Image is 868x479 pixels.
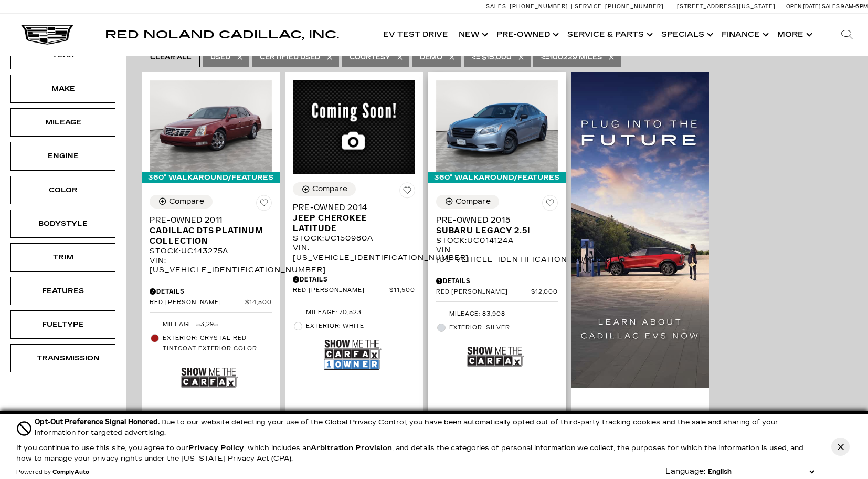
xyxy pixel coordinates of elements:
[260,51,320,64] span: Certified Used
[37,117,89,128] div: Mileage
[16,444,803,463] p: If you continue to use this site, you agree to our , which includes an , and details the categori...
[188,444,244,452] u: Privacy Policy
[772,14,816,56] button: More
[312,184,347,194] div: Compare
[571,4,666,9] a: Service: [PHONE_NUMBER]
[10,344,115,372] div: TransmissionTransmission
[37,252,89,263] div: Trim
[37,352,89,364] div: Transmission
[542,195,558,215] button: Save Vehicle
[436,80,558,172] img: 2015 Subaru Legacy 2.5i
[150,195,213,209] button: Compare Vehicle
[10,277,115,305] div: FeaturesFeatures
[293,202,415,234] a: Pre-Owned 2014Jeep Cherokee Latitude
[37,285,89,297] div: Features
[37,150,89,162] div: Engine
[491,14,562,56] a: Pre-Owned
[245,299,272,307] span: $14,500
[150,51,192,64] span: Clear All
[150,299,245,307] span: Red [PERSON_NAME]
[293,275,415,284] div: Pricing Details - Pre-Owned 2014 Jeep Cherokee Latitude
[436,215,558,236] a: Pre-Owned 2015Subaru Legacy 2.5i
[436,225,551,236] span: Subaru Legacy 2.5i
[52,469,89,475] a: ComplyAuto
[293,287,415,295] a: Red [PERSON_NAME] $11,500
[256,195,272,215] button: Save Vehicle
[605,3,664,10] span: [PHONE_NUMBER]
[37,319,89,330] div: Fueltype
[311,444,392,452] strong: Arbitration Provision
[436,195,499,209] button: Compare Vehicle
[37,184,89,196] div: Color
[436,236,558,245] div: Stock : UC014124A
[453,14,491,56] a: New
[142,172,280,183] div: 360° WalkAround/Features
[472,51,512,64] span: <= $15,000
[150,318,272,331] li: Mileage: 53,295
[163,333,272,354] span: Exterior: Crystal Red Tintcoat Exterior Color
[10,210,115,238] div: BodystyleBodystyle
[10,243,115,272] div: TrimTrim
[293,80,415,174] img: 2014 Jeep Cherokee Latitude
[826,14,868,56] div: Search
[293,202,407,213] span: Pre-Owned 2014
[436,307,558,321] li: Mileage: 83,908
[293,306,415,319] li: Mileage: 70,523
[306,321,415,331] span: Exterior: White
[150,246,272,256] div: Stock : UC143275A
[486,4,571,9] a: Sales: [PHONE_NUMBER]
[10,75,115,103] div: MakeMake
[389,287,415,295] span: $11,500
[150,225,264,246] span: Cadillac DTS Platinum Collection
[210,51,230,64] span: Used
[575,3,604,10] span: Service:
[10,142,115,170] div: EngineEngine
[150,287,272,296] div: Pricing Details - Pre-Owned 2011 Cadillac DTS Platinum Collection
[150,80,272,172] img: 2011 Cadillac DTS Platinum Collection
[436,215,551,225] span: Pre-Owned 2015
[436,288,531,296] span: Red [PERSON_NAME]
[293,234,415,243] div: Stock : UC150980A
[378,14,453,56] a: EV Test Drive
[10,310,115,339] div: FueltypeFueltype
[420,51,442,64] span: Demo
[562,14,656,56] a: Service & Parts
[37,83,89,95] div: Make
[150,299,272,307] a: Red [PERSON_NAME] $14,500
[10,108,115,137] div: MileageMileage
[436,245,558,264] div: VIN: [US_VEHICLE_IDENTIFICATION_NUMBER]
[831,438,850,456] button: Close Button
[105,29,339,40] a: Red Noland Cadillac, Inc.
[399,182,415,202] button: Save Vehicle
[150,215,272,246] a: Pre-Owned 2011Cadillac DTS Platinum Collection
[541,51,602,64] span: <=100229 miles
[105,28,339,41] span: Red Noland Cadillac, Inc.
[677,3,776,10] a: [STREET_ADDRESS][US_STATE]
[705,466,817,477] select: Language Select
[456,197,491,206] div: Compare
[35,416,817,438] div: Due to our website detecting your use of the Global Privacy Control, you have been automatically ...
[293,213,407,234] span: Jeep Cherokee Latitude
[467,337,524,376] img: Show Me the CARFAX Badge
[716,14,772,56] a: Finance
[181,358,238,397] img: Show Me the CARFAX Badge
[293,182,356,196] button: Compare Vehicle
[449,322,558,333] span: Exterior: Silver
[656,14,716,56] a: Specials
[293,287,389,295] span: Red [PERSON_NAME]
[436,288,558,296] a: Red [PERSON_NAME] $12,000
[822,3,841,10] span: Sales:
[350,51,390,64] span: Courtesy
[510,3,568,10] span: [PHONE_NUMBER]
[531,288,558,296] span: $12,000
[428,172,566,183] div: 360° WalkAround/Features
[786,3,821,10] span: Open [DATE]
[150,215,264,225] span: Pre-Owned 2011
[35,418,161,426] span: Opt-Out Preference Signal Honored .
[841,3,868,10] span: 9 AM-6 PM
[16,469,89,475] div: Powered by
[665,468,705,475] div: Language:
[21,25,73,45] img: Cadillac Dark Logo with Cadillac White Text
[486,3,508,10] span: Sales:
